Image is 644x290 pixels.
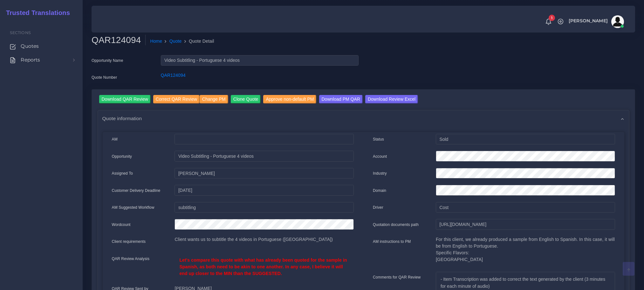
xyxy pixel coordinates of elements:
[112,205,154,210] label: AM Suggested Workflow
[112,188,161,193] label: Customer Delivery Deadline
[98,110,629,127] div: Quote information
[373,136,384,142] label: Status
[21,56,40,63] span: Reports
[373,205,383,210] label: Driver
[611,15,624,28] img: avatar
[231,95,261,104] input: Clone Quote
[112,154,132,159] label: Opportunity
[92,75,117,80] label: Quote Number
[569,18,608,23] span: [PERSON_NAME]
[150,38,162,45] a: Home
[112,239,146,244] label: Client requirements
[263,95,316,104] input: Approve non-default PM
[102,115,142,122] span: Quote information
[373,274,421,280] label: Comments for QAR Review
[565,15,626,28] a: [PERSON_NAME]avatar
[182,38,214,45] li: Quote Detail
[169,38,182,45] a: Quote
[373,154,387,159] label: Account
[543,18,554,25] a: 1
[2,9,70,17] h2: Trusted Translations
[373,170,387,176] label: Industry
[200,95,228,104] input: Change PM
[5,53,78,67] a: Reports
[319,95,363,104] input: Download PM QAR
[179,257,349,277] p: Let's compare this quote with what has already been quoted for the sample in Spanish, as both nee...
[112,136,118,142] label: AM
[549,15,555,21] span: 1
[92,35,146,46] h2: QAR124094
[2,8,70,18] a: Trusted Translations
[175,168,354,179] input: pm
[21,43,39,50] span: Quotes
[92,58,123,63] label: Opportunity Name
[436,236,615,263] p: For this client, we already produced a sample from English to Spanish. In this case, it will be f...
[373,239,411,244] label: AM instructions to PM
[161,73,186,78] a: QAR124094
[10,30,31,35] span: Sections
[365,95,418,104] input: Download Review Excel
[5,40,78,53] a: Quotes
[373,222,419,228] label: Quotation documents path
[112,222,131,228] label: Wordcount
[112,170,133,176] label: Assigned To
[373,188,386,193] label: Domain
[153,95,200,104] input: Correct QAR Review
[112,256,150,262] label: QAR Review Analysis
[99,95,151,104] input: Download QAR Review
[175,236,354,243] p: Client wants us to subtitle the 4 videos in Portuguese ([GEOGRAPHIC_DATA])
